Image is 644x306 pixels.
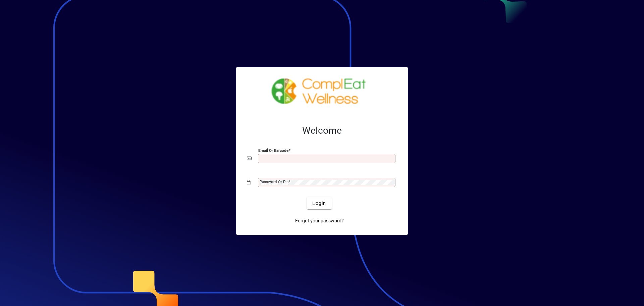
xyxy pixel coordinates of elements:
[312,200,326,207] span: Login
[292,215,346,227] a: Forgot your password?
[247,125,397,136] h2: Welcome
[295,217,344,224] span: Forgot your password?
[307,197,331,209] button: Login
[260,179,288,184] mat-label: Password or Pin
[258,148,288,153] mat-label: Email or Barcode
